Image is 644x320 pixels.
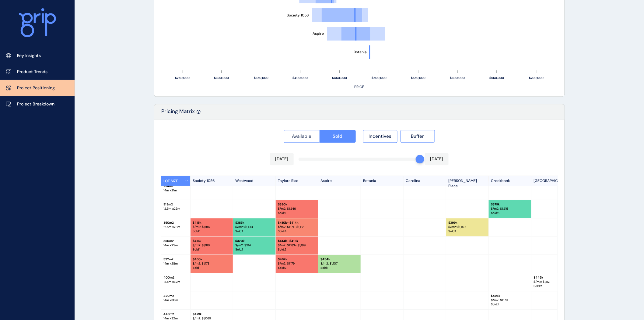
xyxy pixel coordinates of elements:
[401,130,435,143] button: Buffer
[278,258,316,262] p: $ 462k
[489,176,531,186] p: Creekbank
[534,276,571,280] p: $ 445k
[278,244,316,248] p: $/m2: $ 1,183 - $1,189
[293,76,308,80] text: $400,000
[363,130,397,143] button: Incentives
[193,258,230,262] p: $ 460k
[193,312,230,317] p: $ 479k
[193,244,230,248] p: $/m2: $ 1,189
[17,101,54,107] p: Project Breakdown
[162,108,195,119] p: Pricing Matrix
[491,207,529,211] p: $/m2: $ 1,215
[278,262,316,266] p: $/m2: $ 1,179
[534,280,571,284] p: $/m2: $ 1,112
[193,229,230,234] p: Sold : 1
[214,76,229,80] text: $300,000
[321,262,358,266] p: $/m2: $ 1,107
[275,156,288,162] p: [DATE]
[175,76,190,80] text: $250,000
[193,225,230,229] p: $/m2: $ 1,186
[191,176,233,186] p: Society 1056
[529,76,544,80] text: $700,000
[164,258,188,262] p: 392 m2
[321,266,358,270] p: Sold : 1
[236,221,273,225] p: $ 385k
[449,225,486,229] p: $/m2: $ 1,140
[278,203,316,207] p: $ 390k
[491,298,529,303] p: $/m2: $ 1,179
[193,266,230,270] p: Sold : 1
[236,244,273,248] p: $/m2: $ 914
[411,133,424,140] span: Buffer
[164,221,188,225] p: 350 m2
[411,76,426,80] text: $550,000
[278,207,316,211] p: $/m2: $ 1,246
[404,176,446,186] p: Carolina
[17,85,55,91] p: Project Positioning
[449,221,486,225] p: $ 399k
[236,225,273,229] p: $/m2: $ 1,100
[278,229,316,234] p: Sold : 4
[17,69,47,75] p: Product Trends
[490,76,504,80] text: $650,000
[354,85,364,90] text: PRICE
[164,280,188,284] p: 12.5 m x 32 m
[164,225,188,229] p: 12.5 m x 28 m
[430,156,443,162] p: [DATE]
[164,244,188,248] p: 14 m x 25 m
[278,248,316,252] p: Sold : 2
[318,176,361,186] p: Aspire
[236,239,273,244] p: $ 320k
[193,262,230,266] p: $/m2: $ 1,173
[164,203,188,207] p: 313 m2
[164,189,188,193] p: 14 m x 21 m
[254,76,268,80] text: $350,000
[321,258,358,262] p: $ 434k
[284,130,320,143] button: Available
[531,176,574,186] p: [GEOGRAPHIC_DATA]
[276,176,318,186] p: Taylors Rise
[278,211,316,215] p: Sold : 1
[292,133,312,140] span: Available
[278,225,316,229] p: $/m2: $ 1,171 - $1,183
[164,207,188,211] p: 12.5 m x 25 m
[164,184,188,189] p: 294 m2
[278,221,316,225] p: $ 410k - $414k
[287,13,309,18] text: Society 1056
[164,262,188,266] p: 14 m x 28 m
[278,239,316,244] p: $ 414k - $416k
[491,203,529,207] p: $ 379k
[320,130,356,143] button: Sold
[193,239,230,244] p: $ 416k
[369,133,392,140] span: Incentives
[450,76,465,80] text: $600,000
[534,284,571,289] p: Sold : 2
[278,266,316,270] p: Sold : 2
[164,294,188,298] p: 420 m2
[161,176,191,186] button: LOT SIZE
[491,303,529,307] p: Sold : 1
[164,276,188,280] p: 400 m2
[449,229,486,234] p: Sold : 1
[446,176,489,186] p: [PERSON_NAME] Place
[361,176,404,186] p: Botania
[332,76,347,80] text: $450,000
[313,32,324,37] text: Aspire
[372,76,387,80] text: $500,000
[193,221,230,225] p: $ 415k
[164,312,188,317] p: 448 m2
[164,298,188,303] p: 14 m x 30 m
[17,53,41,59] p: Key Insights
[491,294,529,298] p: $ 495k
[236,248,273,252] p: Sold : 1
[333,133,342,140] span: Sold
[236,229,273,234] p: Sold : 1
[491,211,529,215] p: Sold : 3
[233,176,276,186] p: Westwood
[164,239,188,244] p: 350 m2
[354,50,367,55] text: Botania
[193,248,230,252] p: Sold : 1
